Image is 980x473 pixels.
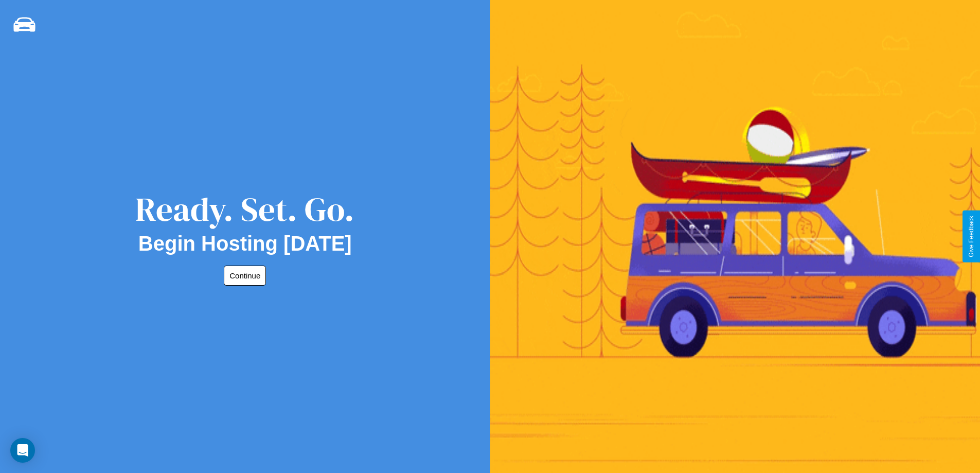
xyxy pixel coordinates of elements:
div: Open Intercom Messenger [10,438,35,463]
div: Give Feedback [968,216,975,257]
h2: Begin Hosting [DATE] [138,232,352,255]
button: Continue [224,266,266,286]
div: Ready. Set. Go. [135,186,354,232]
